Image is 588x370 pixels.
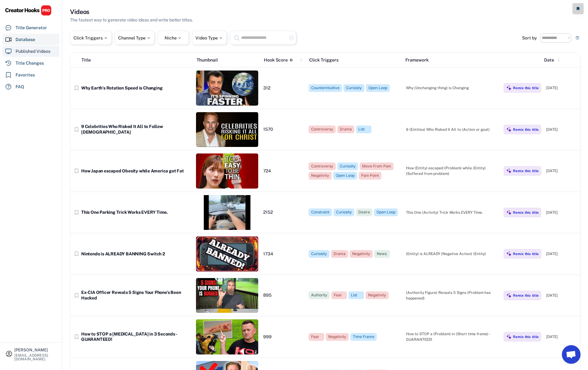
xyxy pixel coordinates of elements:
div: [EMAIL_ADDRESS][DOMAIN_NAME] [14,354,57,361]
img: thumbnail%20%2862%29.jpg [196,71,258,106]
div: Remix this title [513,252,539,256]
div: (Entity) is ALREADY (Negative Action) (Entity) [406,251,499,257]
div: 895 [263,293,304,298]
div: Counterintuitive [311,85,339,91]
button: bookmark_border [73,209,80,216]
div: Framework [405,57,497,63]
div: Negativity [368,293,386,298]
div: List [351,293,362,298]
div: Curiosity [340,164,356,169]
img: thumbnail%20%2846%29.jpg [196,319,258,354]
div: Click Triggers [73,36,108,40]
div: Constraint [311,210,329,215]
button: highlight_remove [289,35,294,41]
div: Title Changes [16,60,44,66]
div: How to STOP a (Problem) in (Short time frame) - GUARANTEED! [406,331,499,342]
div: News [377,251,387,257]
div: [DATE] [546,127,577,132]
div: Nintendo is ALREADY BANNING Switch 2 [81,251,191,257]
div: 1734 [263,251,304,257]
div: Negativity [328,334,346,340]
div: 2152 [263,210,304,215]
div: [PERSON_NAME] [14,348,57,352]
div: Curiosity [311,251,327,257]
div: How Japan escaped Obesity while America got Fat [81,168,191,174]
div: Favorites [16,72,35,78]
img: MagicMajor%20%28Purple%29.svg [506,127,512,132]
div: [DATE] [546,251,577,257]
div: Remix this title [513,86,539,90]
img: thumbnail%20%2869%29.jpg [196,112,258,147]
div: 312 [263,85,304,91]
div: 9 (Entities) Who Risked It All to (Action or goal) [406,127,499,132]
div: Open Loop [336,173,355,178]
img: MagicMajor%20%28Purple%29.svg [506,293,512,298]
div: 9 Celebrities Who Risked It All to Follow [DEMOGRAPHIC_DATA] [81,124,191,135]
div: The fastest way to generate video ideas and write better titles. [70,17,193,23]
div: How (Entity) escaped (Problem) while (Entity) (Suffered from problem) [406,165,499,176]
div: Why (Unchanging thing) is Changing [406,85,499,91]
div: Controversy [311,164,333,169]
button: bookmark_border [73,126,80,133]
div: This One (Activity) Trick Works EVERY Time. [406,210,499,215]
div: Channel Type [118,36,151,40]
button: bookmark_border [73,251,80,257]
img: MagicMajor%20%28Purple%29.svg [506,168,512,174]
div: Published Videos [16,48,50,55]
div: Time Frame [353,334,374,340]
div: How to STOP a [MEDICAL_DATA] in 3 Seconds - GUARANTEED! [81,331,191,342]
div: [DATE] [546,168,577,174]
div: Database [16,36,35,43]
div: Title [82,57,91,63]
div: Why Earth’s Rotation Speed is Changing [81,85,191,91]
img: CHPRO%20Logo.svg [5,5,52,16]
div: Video Type [195,36,223,40]
div: Curiosity [346,85,362,91]
div: 724 [263,168,304,174]
div: [DATE] [546,210,577,215]
img: MagicMajor%20%28Purple%29.svg [506,334,512,340]
div: Thumbnail [197,57,259,63]
div: Click Triggers [309,57,401,63]
div: Open Loop [376,210,395,215]
div: Open Loop [368,85,387,91]
div: Date [544,57,554,63]
div: Remix this title [513,169,539,173]
div: Remix this title [513,210,539,215]
div: Ex-CIA Officer Reveals 5 Signs Your Phone’s Been Hacked [81,290,191,301]
button: bookmark_border [73,168,80,174]
div: This One Parking Trick Works EVERY Time. [81,210,191,215]
button: bookmark_border [73,334,80,340]
button: bookmark_border [73,292,80,299]
img: MagicMajor%20%28Purple%29.svg [506,85,512,91]
a: Open chat [562,345,581,364]
div: Remix this title [513,293,539,298]
div: Fear [311,334,322,340]
div: Controversy [311,127,333,132]
img: thumbnail%20%2864%29.jpg [196,195,258,230]
img: MagicMajor%20%28Purple%29.svg [506,251,512,257]
img: MagicMajor%20%28Purple%29.svg [506,210,512,215]
div: Sort by [522,36,537,40]
div: Curiosity [336,210,352,215]
div: Negativity [311,173,329,178]
div: Move From Pain [362,164,391,169]
div: Remix this title [513,335,539,339]
div: Drama [340,127,352,132]
button: bookmark_border [73,85,80,91]
div: 1570 [263,127,304,132]
div: Hook Score [264,57,288,63]
div: Desire [358,210,370,215]
img: thumbnail%20%2843%29.jpg [196,278,258,313]
h3: Videos [70,7,89,16]
div: Negativity [352,251,370,257]
div: List [358,127,369,132]
div: FAQ [16,84,24,90]
img: thumbnail%20%2851%29.jpg [196,153,258,189]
